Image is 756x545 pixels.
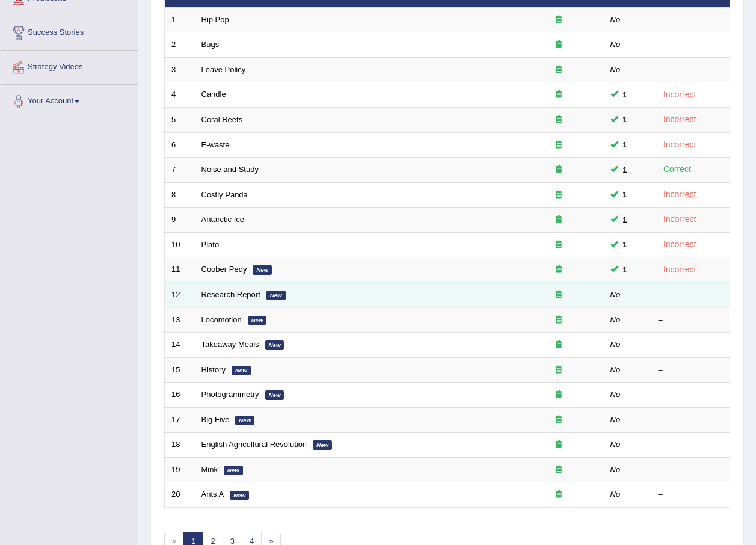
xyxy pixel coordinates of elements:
[610,40,621,49] em: No
[266,291,286,300] em: New
[610,365,621,374] em: No
[610,315,621,324] em: No
[618,214,632,226] span: You can still take this question
[659,188,701,202] div: Incorrect
[201,340,259,349] a: Takeaway Meals
[235,416,254,425] em: New
[520,14,597,26] div: Exam occurring question
[201,465,218,474] a: Mink
[610,290,621,299] em: No
[520,189,597,201] div: Exam occurring question
[520,239,597,251] div: Exam occurring question
[165,82,195,108] td: 4
[165,383,195,408] td: 16
[520,414,597,426] div: Exam occurring question
[659,212,701,226] div: Incorrect
[201,415,230,424] a: Big Five
[520,439,597,451] div: Exam occurring question
[165,482,195,508] td: 20
[610,15,621,24] em: No
[659,489,724,500] div: –
[659,112,701,126] div: Incorrect
[265,390,284,400] em: New
[520,489,597,500] div: Exam occurring question
[618,88,632,101] span: You can still take this question
[201,390,259,399] a: Photogrammetry
[201,165,259,174] a: Noise and Study
[1,51,138,81] a: Strategy Videos
[610,390,621,399] em: No
[659,289,724,301] div: –
[520,464,597,476] div: Exam occurring question
[165,232,195,257] td: 10
[201,290,260,299] a: Research Report
[659,88,701,102] div: Incorrect
[520,89,597,100] div: Exam occurring question
[165,57,195,82] td: 3
[230,491,249,500] em: New
[618,164,632,176] span: You can still take this question
[201,65,246,74] a: Leave Policy
[520,140,597,151] div: Exam occurring question
[520,164,597,176] div: Exam occurring question
[659,64,724,76] div: –
[232,366,251,375] em: New
[165,132,195,158] td: 6
[659,414,724,426] div: –
[618,138,632,151] span: You can still take this question
[165,158,195,183] td: 7
[618,188,632,201] span: You can still take this question
[165,457,195,482] td: 19
[520,39,597,51] div: Exam occurring question
[610,340,621,349] em: No
[201,190,248,199] a: Costly Panda
[520,389,597,401] div: Exam occurring question
[659,238,701,251] div: Incorrect
[610,465,621,474] em: No
[201,40,220,49] a: Bugs
[1,16,138,46] a: Success Stories
[248,316,267,325] em: New
[520,264,597,276] div: Exam occurring question
[201,15,229,24] a: Hip Pop
[165,357,195,383] td: 15
[165,7,195,32] td: 1
[201,215,245,224] a: Antarctic Ice
[659,14,724,26] div: –
[520,365,597,376] div: Exam occurring question
[224,466,243,475] em: New
[201,240,220,249] a: Plato
[520,289,597,301] div: Exam occurring question
[201,140,230,149] a: E-waste
[201,315,242,324] a: Locomotion
[165,208,195,233] td: 9
[610,440,621,449] em: No
[165,257,195,283] td: 11
[520,114,597,126] div: Exam occurring question
[610,415,621,424] em: No
[659,138,701,152] div: Incorrect
[610,65,621,74] em: No
[618,238,632,251] span: You can still take this question
[165,108,195,133] td: 5
[520,64,597,76] div: Exam occurring question
[165,333,195,358] td: 14
[201,365,226,374] a: History
[618,113,632,126] span: You can still take this question
[201,90,226,99] a: Candle
[659,263,701,277] div: Incorrect
[1,85,138,115] a: Your Account
[165,182,195,208] td: 8
[659,439,724,451] div: –
[165,32,195,58] td: 2
[165,433,195,458] td: 18
[659,315,724,326] div: –
[659,365,724,376] div: –
[313,440,332,450] em: New
[253,265,272,275] em: New
[201,440,307,449] a: English Agricultural Revolution
[659,39,724,51] div: –
[659,339,724,351] div: –
[610,490,621,499] em: No
[520,339,597,351] div: Exam occurring question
